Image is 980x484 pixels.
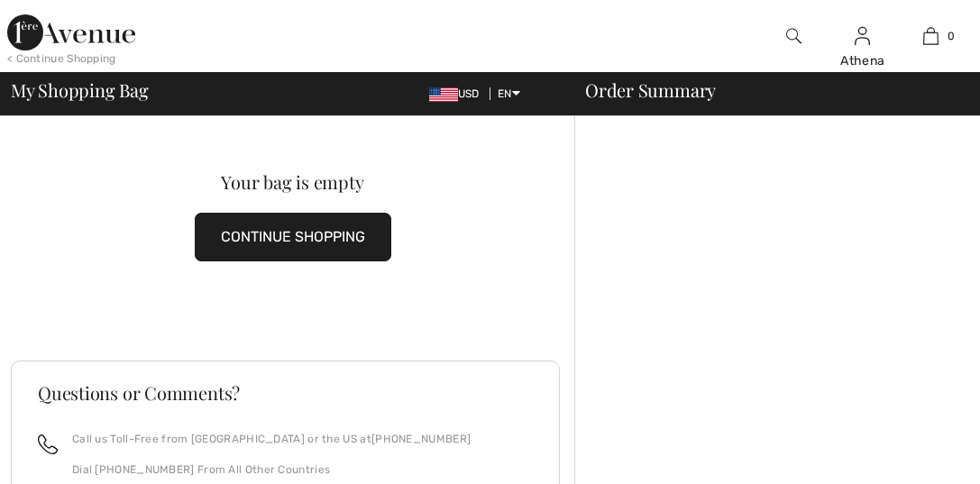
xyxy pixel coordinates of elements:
span: USD [429,87,487,100]
img: US Dollar [429,87,458,102]
span: My Shopping Bag [11,81,149,99]
img: My Bag [923,25,939,47]
div: Your bag is empty [39,173,546,191]
img: My Info [855,25,870,47]
a: 0 [898,25,965,47]
button: CONTINUE SHOPPING [195,213,391,261]
div: Athena [829,51,896,70]
a: [PHONE_NUMBER] [371,433,471,445]
span: EN [498,87,520,100]
p: Dial [PHONE_NUMBER] From All Other Countries [72,461,471,478]
img: call [38,434,58,454]
p: Call us Toll-Free from [GEOGRAPHIC_DATA] or the US at [72,431,471,447]
img: 1ère Avenue [7,14,135,50]
a: Sign In [855,27,870,44]
span: 0 [948,28,955,44]
div: < Continue Shopping [7,50,116,67]
div: Order Summary [563,81,969,99]
h3: Questions or Comments? [38,384,533,402]
img: search the website [786,25,801,47]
